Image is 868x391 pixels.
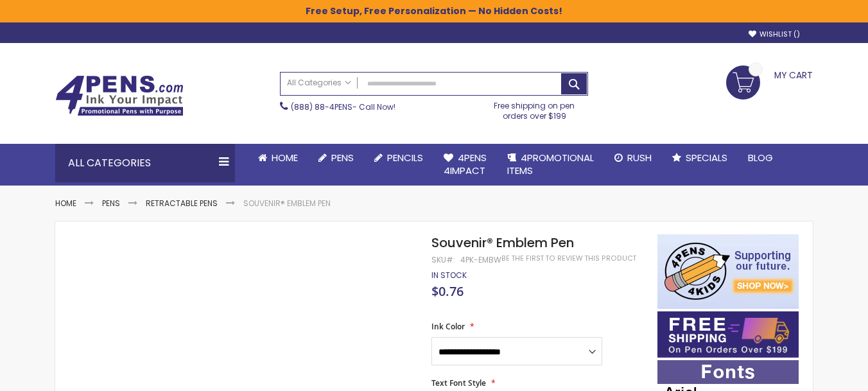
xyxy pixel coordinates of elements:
[281,73,358,94] a: All Categories
[331,151,354,164] span: Pens
[749,30,800,39] a: Wishlist
[55,144,235,182] div: All Categories
[738,144,783,172] a: Blog
[102,198,120,209] a: Pens
[364,144,433,172] a: Pencils
[308,144,364,172] a: Pens
[287,78,351,88] span: All Categories
[55,198,76,209] a: Home
[431,378,486,388] span: Text Font Style
[748,151,773,164] span: Blog
[248,144,308,172] a: Home
[55,75,184,116] img: 4Pens Custom Pens and Promotional Products
[243,198,331,209] li: Souvenir® Emblem Pen
[444,151,487,177] span: 4Pens 4impact
[662,144,738,172] a: Specials
[657,234,799,309] img: 4pens 4 kids
[431,270,467,281] span: In stock
[507,151,594,177] span: 4PROMOTIONAL ITEMS
[431,254,455,265] strong: SKU
[291,101,395,112] span: - Call Now!
[460,255,501,265] div: 4PK-EMBW
[431,234,574,252] span: Souvenir® Emblem Pen
[387,151,423,164] span: Pencils
[627,151,652,164] span: Rush
[146,198,218,209] a: Retractable Pens
[431,321,465,332] span: Ink Color
[604,144,662,172] a: Rush
[481,96,589,121] div: Free shipping on pen orders over $199
[497,144,604,186] a: 4PROMOTIONALITEMS
[501,254,636,263] a: Be the first to review this product
[686,151,727,164] span: Specials
[657,311,799,358] img: Free shipping on orders over $199
[433,144,497,186] a: 4Pens4impact
[272,151,298,164] span: Home
[431,282,464,300] span: $0.76
[291,101,352,112] a: (888) 88-4PENS
[431,270,467,281] div: Availability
